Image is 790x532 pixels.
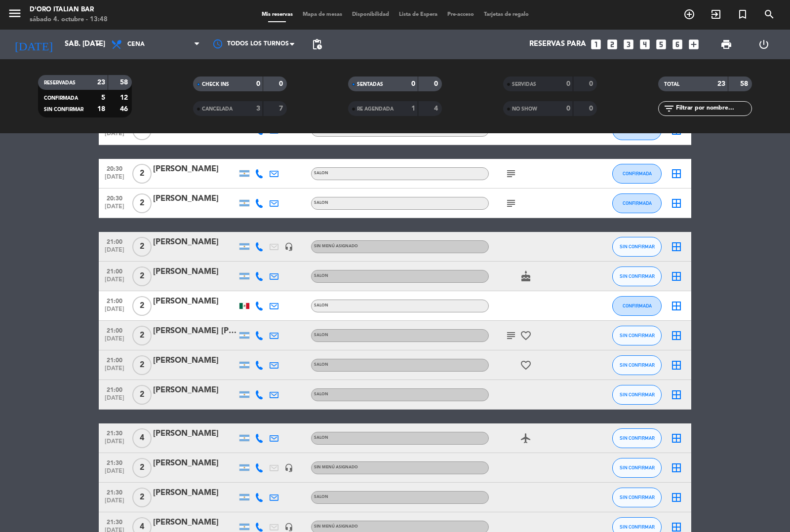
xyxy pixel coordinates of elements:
i: headset_mic [284,523,293,532]
strong: 18 [97,106,105,113]
span: Mis reservas [257,12,298,17]
i: subject [505,168,517,180]
i: border_all [671,432,682,444]
i: looks_6 [671,38,684,51]
span: 21:30 [102,427,127,438]
span: CONFIRMADA [623,200,652,206]
span: 2 [132,458,152,478]
i: looks_5 [655,38,668,51]
span: TOTAL [664,82,679,87]
span: SIN CONFIRMAR [620,435,655,441]
i: add_box [687,38,700,51]
strong: 0 [589,105,595,112]
span: SALON [314,171,328,175]
button: CONFIRMADA [612,164,662,184]
span: Mapa de mesas [298,12,347,17]
span: RESERVADAS [44,80,76,85]
i: menu [7,6,22,21]
span: 21:30 [102,486,127,497]
button: SIN CONFIRMAR [612,428,662,448]
strong: 7 [279,105,285,112]
i: airplanemode_active [520,432,532,444]
span: 21:00 [102,235,127,247]
i: power_settings_new [758,38,770,50]
span: 2 [132,164,152,184]
span: CONFIRMADA [623,303,652,308]
span: Sin menú asignado [314,465,358,469]
button: SIN CONFIRMAR [612,266,662,286]
span: SIN CONFIRMAR [620,494,655,500]
span: [DATE] [102,306,127,317]
span: SIN CONFIRMAR [620,244,655,249]
button: SIN CONFIRMAR [612,488,662,507]
strong: 0 [256,80,260,87]
span: 2 [132,326,152,345]
span: SALON [314,333,328,337]
i: border_all [671,168,682,180]
strong: 46 [120,106,130,113]
span: SALON [314,201,328,205]
button: SIN CONFIRMAR [612,458,662,478]
div: LOG OUT [745,30,783,59]
i: exit_to_app [710,8,722,20]
input: Filtrar por nombre... [675,103,751,114]
span: [DATE] [102,203,127,215]
span: 21:30 [102,456,127,468]
span: SIN CONFIRMAR [620,524,655,530]
span: SIN CONFIRMAR [620,392,655,397]
i: turned_in_not [737,8,749,20]
strong: 5 [101,94,105,101]
div: [PERSON_NAME] [153,487,237,499]
div: [PERSON_NAME] [153,427,237,440]
span: 2 [132,385,152,405]
i: subject [505,330,517,342]
div: [PERSON_NAME] [153,266,237,278]
button: SIN CONFIRMAR [612,326,662,345]
span: Reservas para [529,40,586,49]
i: headset_mic [284,242,293,251]
button: SIN CONFIRMAR [612,385,662,405]
strong: 58 [120,79,130,86]
strong: 3 [256,105,260,112]
span: [DATE] [102,174,127,185]
strong: 1 [411,105,415,112]
span: SALON [314,495,328,499]
span: [DATE] [102,497,127,509]
span: SALON [314,436,328,440]
span: SALON [314,274,328,278]
span: [DATE] [102,468,127,479]
i: favorite_border [520,330,532,342]
span: NO SHOW [512,107,537,112]
strong: 58 [740,80,750,87]
i: border_all [671,462,682,474]
span: 2 [132,296,152,316]
span: CANCELADA [202,107,233,112]
span: 2 [132,266,152,286]
span: SENTADAS [357,82,383,87]
strong: 23 [717,80,725,87]
span: 2 [132,355,152,375]
span: 21:30 [102,516,127,527]
strong: 0 [566,105,570,112]
div: D'oro Italian Bar [30,5,108,15]
i: search [763,8,775,20]
span: 2 [132,488,152,507]
i: add_circle_outline [683,8,695,20]
div: [PERSON_NAME] [153,192,237,205]
div: [PERSON_NAME] [153,354,237,367]
i: filter_list [663,103,675,114]
i: border_all [671,300,682,312]
strong: 4 [434,105,440,112]
strong: 0 [434,80,440,87]
button: SIN CONFIRMAR [612,355,662,375]
i: border_all [671,389,682,401]
span: Cena [127,41,145,48]
span: 2 [132,193,152,213]
strong: 0 [566,80,570,87]
strong: 0 [589,80,595,87]
span: 21:00 [102,295,127,306]
span: SALON [314,304,328,307]
span: 21:00 [102,354,127,365]
span: Lista de Espera [394,12,442,17]
div: [PERSON_NAME] [153,163,237,176]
